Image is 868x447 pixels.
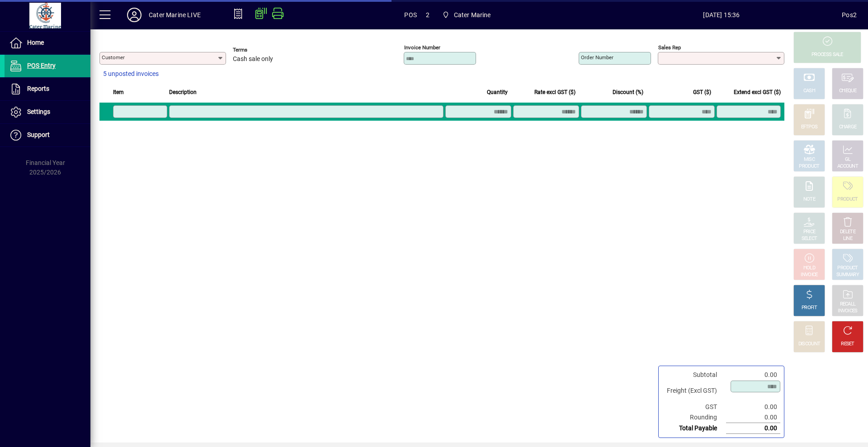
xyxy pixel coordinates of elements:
div: GL [845,156,851,163]
span: Cash sale only [233,56,273,63]
td: 0.00 [726,412,780,423]
td: Freight (Excl GST) [662,380,726,402]
span: Quantity [487,87,508,97]
div: ACCOUNT [837,163,858,170]
div: RESET [841,341,854,348]
div: SELECT [802,235,817,242]
div: LINE [843,235,852,242]
div: DELETE [840,229,855,235]
span: POS [404,8,417,22]
div: PROFIT [802,305,817,311]
a: Settings [5,101,90,123]
span: Item [113,87,124,97]
span: GST ($) [693,87,711,97]
a: Support [5,124,90,146]
span: Cater Marine [454,8,491,22]
td: 0.00 [726,370,780,380]
span: Rate excl GST ($) [534,87,576,97]
div: CHARGE [839,124,857,131]
button: Profile [120,7,149,23]
span: 2 [426,8,429,22]
div: INVOICE [801,272,817,278]
button: 5 unposted invoices [99,66,162,82]
mat-label: Customer [102,54,125,61]
div: PRODUCT [799,163,819,170]
div: MISC [804,156,815,163]
mat-label: Sales rep [658,44,681,51]
span: Support [27,131,50,138]
mat-label: Order number [581,54,613,61]
td: Rounding [662,412,726,423]
td: Total Payable [662,423,726,434]
mat-label: Invoice number [404,44,440,51]
div: HOLD [803,265,815,272]
span: Settings [27,108,50,115]
td: Subtotal [662,370,726,380]
a: Home [5,32,90,54]
span: Extend excl GST ($) [734,87,781,97]
div: RECALL [840,301,856,308]
span: Home [27,39,44,46]
div: DISCOUNT [798,341,820,348]
span: Cater Marine [439,7,495,23]
div: PROCESS SALE [811,52,843,58]
span: POS Entry [27,62,56,69]
div: PRODUCT [837,196,858,203]
span: Discount (%) [613,87,643,97]
span: Description [169,87,197,97]
div: CASH [803,88,815,94]
span: [DATE] 15:36 [601,8,842,22]
a: Reports [5,78,90,100]
td: 0.00 [726,402,780,412]
td: 0.00 [726,423,780,434]
span: Reports [27,85,49,92]
div: EFTPOS [801,124,818,131]
div: INVOICES [838,308,857,315]
td: GST [662,402,726,412]
span: 5 unposted invoices [103,69,159,79]
div: NOTE [803,196,815,203]
div: PRODUCT [837,265,858,272]
div: SUMMARY [836,272,859,278]
div: CHEQUE [839,88,856,94]
div: PRICE [803,229,816,235]
span: Terms [233,47,287,53]
div: Pos2 [842,8,857,22]
div: Cater Marine LIVE [149,8,201,22]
